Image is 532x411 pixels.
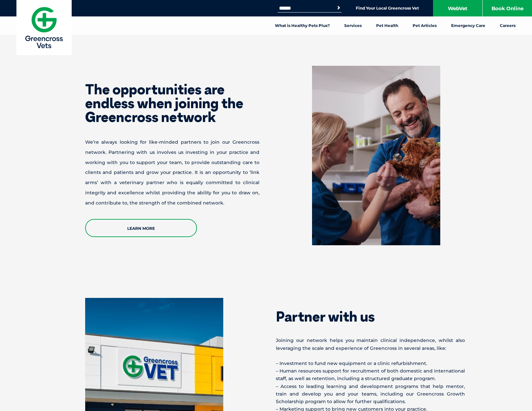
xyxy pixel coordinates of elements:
p: Joining our network helps you maintain clinical independence, whilst also leveraging the scale an... [276,337,465,352]
a: Pet Health [369,16,405,35]
a: Pet Articles [405,16,444,35]
a: Services [337,16,369,35]
a: Emergency Care [444,16,493,35]
img: A vet holding a puppy while a nurse gives the dog a treat [312,66,440,245]
h2: The opportunities are endless when joining the Greencross network [85,83,259,124]
a: What is Healthy Pets Plus? [268,16,337,35]
button: Search [335,5,342,11]
a: Find Your Local Greencross Vet [356,6,419,11]
p: We’re always looking for like-minded partners to join our Greencross network. Partnering with us ... [85,137,259,208]
a: Careers [493,16,523,35]
a: Learn More [85,219,197,237]
h2: Partner with us [276,310,465,324]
